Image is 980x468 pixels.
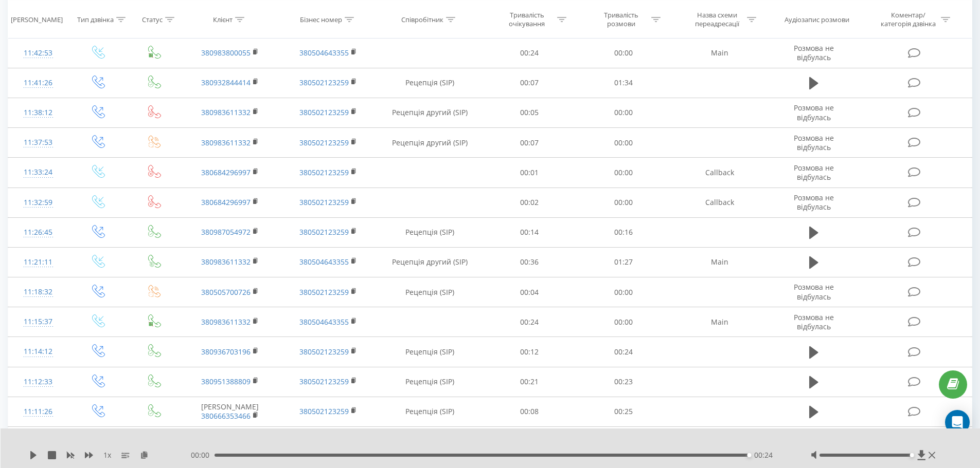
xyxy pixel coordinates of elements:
a: 380505700726 [201,287,251,297]
td: Рецепція (SIP) [377,68,483,98]
td: Main [670,247,768,277]
a: 380932844414 [201,78,251,87]
div: Клієнт [213,15,233,24]
div: 11:12:33 [19,372,58,392]
a: 380666353466 [201,411,251,421]
td: 00:24 [483,427,577,457]
div: Аудіозапис розмови [785,15,849,24]
a: 380983611332 [201,138,251,147]
td: Рецепція другий (SIP) [377,128,483,158]
div: 11:42:53 [19,43,58,63]
td: 00:07 [483,68,577,98]
a: 380684296997 [201,197,251,207]
div: 11:14:12 [19,342,58,362]
td: 00:36 [483,247,577,277]
a: 380983611332 [201,257,251,267]
a: 380936703196 [201,347,251,357]
td: 00:24 [483,38,577,68]
td: Рецепція (SIP) [377,217,483,247]
div: 11:41:26 [19,73,58,93]
a: 380504643355 [299,48,349,58]
div: Бізнес номер [300,15,342,24]
td: 01:27 [577,247,671,277]
td: 00:00 [577,307,671,337]
span: 00:24 [754,450,773,460]
div: Коментар/категорія дзвінка [878,11,938,28]
div: 11:33:24 [19,162,58,182]
td: Рецепція (SIP) [377,397,483,426]
div: Accessibility label [747,453,751,457]
td: 00:00 [577,188,671,217]
td: [PERSON_NAME] [181,397,279,426]
td: 00:21 [483,367,577,397]
div: 11:18:32 [19,282,58,302]
td: Callback [670,188,768,217]
span: 00:00 [191,450,215,460]
div: 11:38:12 [19,103,58,123]
a: 380502123259 [299,78,349,87]
td: Рецепція (SIP) [377,337,483,367]
td: 00:24 [483,307,577,337]
span: Розмова не відбулась [794,43,834,62]
td: 00:00 [577,128,671,158]
td: 00:14 [483,217,577,247]
td: Callback [670,158,768,188]
td: 00:24 [577,337,671,367]
a: 380502123259 [299,107,349,117]
div: Співробітник [401,15,443,24]
div: 11:11:26 [19,402,58,422]
a: 380502123259 [299,287,349,297]
td: 00:46 [577,427,671,457]
td: Main [670,427,768,457]
span: Розмова не відбулась [794,103,834,122]
div: Статус [142,15,163,24]
div: [PERSON_NAME] [11,15,63,24]
td: Рецепція (SIP) [377,367,483,397]
span: Розмова не відбулась [794,133,834,152]
div: Тривалість розмови [594,11,649,28]
td: 01:34 [577,68,671,98]
td: 00:23 [577,367,671,397]
a: 380502123259 [299,197,349,207]
div: Open Intercom Messenger [945,410,970,435]
td: 00:16 [577,217,671,247]
a: 380983611332 [201,107,251,117]
a: 380502123259 [299,347,349,357]
td: Main [670,38,768,68]
td: fomichmainbooking_zhannakuziv [377,427,483,457]
span: Розмова не відбулась [794,312,834,331]
a: 380684296997 [201,167,251,177]
a: 380983611332 [201,317,251,327]
div: 11:21:11 [19,252,58,272]
td: 00:00 [577,98,671,127]
a: 380504643355 [299,317,349,327]
span: Розмова не відбулась [794,163,834,182]
td: 00:04 [483,277,577,307]
td: 00:25 [577,397,671,426]
td: 00:12 [483,337,577,367]
a: 380502123259 [299,406,349,416]
div: 11:32:59 [19,193,58,213]
div: Тип дзвінка [77,15,114,24]
a: 380502123259 [299,377,349,386]
div: 11:37:53 [19,133,58,153]
td: 00:01 [483,158,577,188]
div: Назва схеми переадресації [689,11,744,28]
div: Тривалість очікування [500,11,555,28]
td: 00:00 [577,158,671,188]
td: 00:02 [483,188,577,217]
td: 00:00 [577,277,671,307]
a: 380951388809 [201,377,251,386]
a: 380983800055 [201,48,251,58]
td: 00:05 [483,98,577,127]
span: Розмова не відбулась [794,193,834,212]
span: 1 x [103,450,111,460]
a: 380502123259 [299,167,349,177]
div: 11:15:37 [19,312,58,332]
td: 00:08 [483,397,577,426]
td: Рецепція другий (SIP) [377,98,483,127]
a: 380987054972 [201,227,251,237]
td: Main [670,307,768,337]
td: 00:00 [577,38,671,68]
a: 380504643355 [299,257,349,267]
